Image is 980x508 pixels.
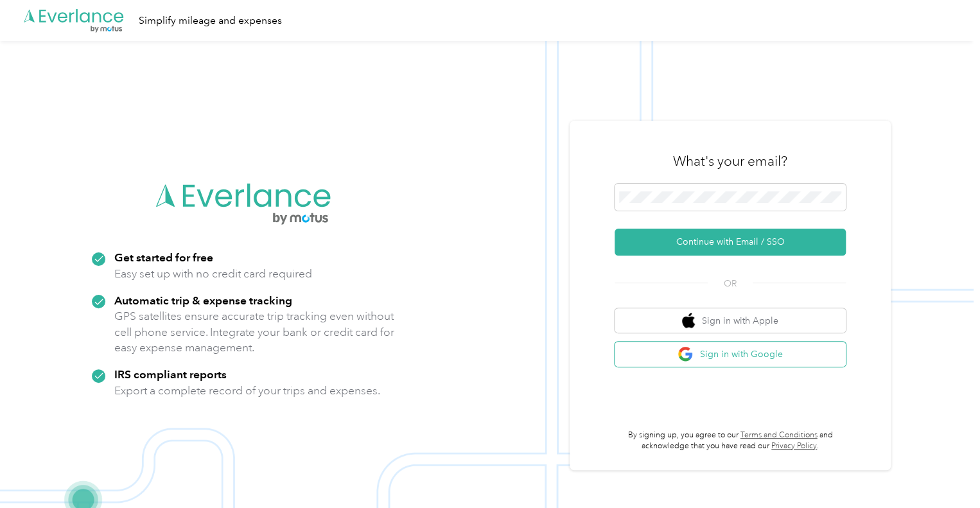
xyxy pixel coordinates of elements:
[114,250,213,264] strong: Get started for free
[114,383,380,399] p: Export a complete record of your trips and expenses.
[615,308,846,333] button: apple logoSign in with Apple
[114,293,292,307] strong: Automatic trip & expense tracking
[678,346,694,362] img: google logo
[114,266,312,282] p: Easy set up with no credit card required
[615,342,846,367] button: google logoSign in with Google
[740,430,818,440] a: Terms and Conditions
[615,229,846,256] button: Continue with Email / SSO
[771,441,817,451] a: Privacy Policy
[114,308,395,356] p: GPS satellites ensure accurate trip tracking even without cell phone service. Integrate your bank...
[139,13,282,29] div: Simplify mileage and expenses
[615,430,846,452] p: By signing up, you agree to our and acknowledge that you have read our .
[708,277,753,290] span: OR
[114,367,227,381] strong: IRS compliant reports
[682,313,695,329] img: apple logo
[673,152,787,170] h3: What's your email?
